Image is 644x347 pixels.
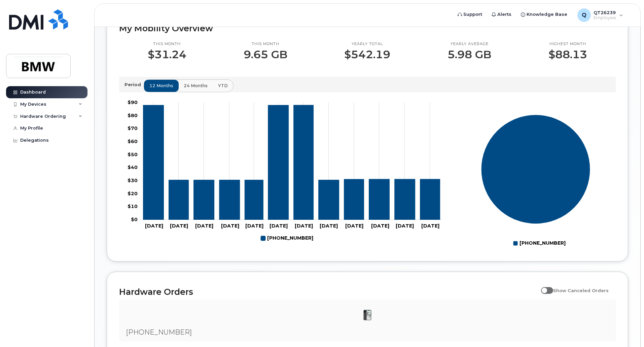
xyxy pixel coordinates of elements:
[513,238,566,249] g: Legend
[497,11,511,18] span: Alerts
[184,82,208,89] span: 24 months
[128,99,442,244] g: Chart
[344,41,390,47] p: Yearly total
[145,223,163,229] tspan: [DATE]
[195,223,213,229] tspan: [DATE]
[128,203,138,209] tspan: $10
[218,82,228,89] span: YTD
[481,114,591,224] g: Series
[463,11,482,18] span: Support
[128,99,138,105] tspan: $90
[261,233,313,244] g: Legend
[131,216,138,222] tspan: $0
[320,223,338,229] tspan: [DATE]
[615,318,639,342] iframe: Messenger Launcher
[344,48,390,61] p: $542.19
[119,23,616,33] h2: My Mobility Overview
[143,105,440,220] g: 864-337-4757
[128,112,138,118] tspan: $80
[148,41,186,47] p: This month
[487,8,516,21] a: Alerts
[148,48,186,61] p: $31.24
[128,177,138,183] tspan: $30
[516,8,572,21] a: Knowledge Base
[128,190,138,196] tspan: $20
[448,48,491,61] p: 5.98 GB
[128,125,138,131] tspan: $70
[295,223,313,229] tspan: [DATE]
[124,81,144,88] p: Period
[582,11,586,19] span: Q
[261,233,313,244] g: 864-337-4757
[548,48,587,61] p: $88.13
[396,223,414,229] tspan: [DATE]
[481,114,591,249] g: Chart
[527,11,567,18] span: Knowledge Base
[245,223,263,229] tspan: [DATE]
[361,308,374,322] img: iPhone_15_Black.png
[548,41,587,47] p: Highest month
[541,284,546,289] input: Show Canceled Orders
[573,8,628,22] div: QT26239
[453,8,487,21] a: Support
[345,223,363,229] tspan: [DATE]
[170,223,188,229] tspan: [DATE]
[421,223,439,229] tspan: [DATE]
[270,223,288,229] tspan: [DATE]
[221,223,239,229] tspan: [DATE]
[594,15,616,21] span: Employee
[448,41,491,47] p: Yearly average
[371,223,389,229] tspan: [DATE]
[128,151,138,157] tspan: $50
[119,287,538,297] h2: Hardware Orders
[594,10,616,15] span: QT26239
[128,138,138,144] tspan: $60
[553,288,609,293] span: Show Canceled Orders
[126,328,192,336] span: [PHONE_NUMBER]
[244,41,287,47] p: This month
[128,164,138,170] tspan: $40
[244,48,287,61] p: 9.65 GB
